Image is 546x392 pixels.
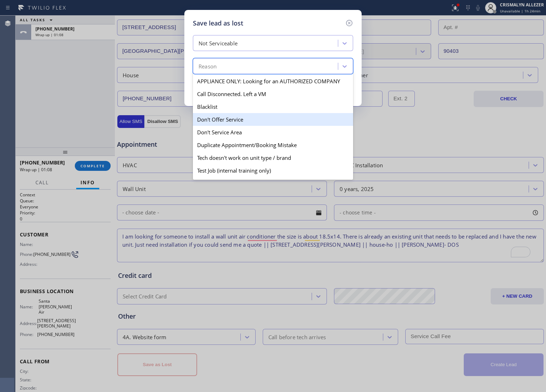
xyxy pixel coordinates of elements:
div: Reason [199,62,217,71]
div: Don't Offer Service [193,113,353,126]
div: Don't Service Area [193,126,353,139]
div: Under Warranty / Home Insurance [193,177,353,190]
div: Not Serviceable [199,39,238,47]
h5: Save lead as lost [193,18,243,28]
div: Blacklist [193,100,353,113]
div: Tech doesn't work on unit type / brand [193,151,353,164]
div: APPLIANCE ONLY: Looking for an AUTHORIZED COMPANY [193,75,353,88]
div: Call Disconnected. Left a VM [193,88,353,100]
div: Duplicate Appointment/Booking Mistake [193,139,353,151]
div: Test Job (internal training only) [193,164,353,177]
